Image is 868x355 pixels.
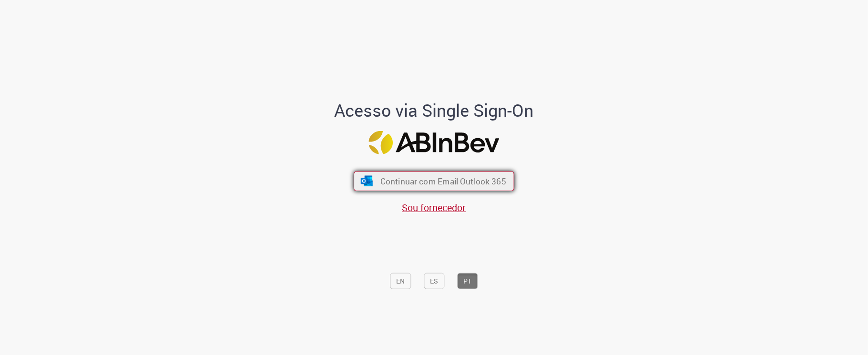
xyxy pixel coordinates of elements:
img: Logo ABInBev [369,131,500,154]
button: ícone Azure/Microsoft 360 Continuar com Email Outlook 365 [354,171,514,191]
img: ícone Azure/Microsoft 360 [360,176,374,186]
a: Sou fornecedor [402,201,466,214]
h1: Acesso via Single Sign-On [302,101,566,120]
span: Continuar com Email Outlook 365 [380,176,506,187]
button: PT [458,273,478,289]
button: ES [424,273,445,289]
button: EN [390,273,411,289]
